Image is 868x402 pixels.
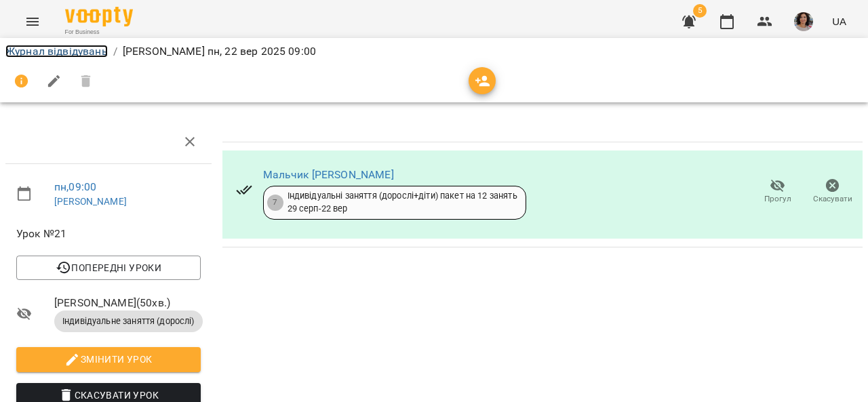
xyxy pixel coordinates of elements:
[267,195,283,211] div: 7
[794,12,813,31] img: d9c92f593e129183708ef02aeb897e7f.jpg
[813,193,852,205] span: Скасувати
[27,260,190,276] span: Попередні уроки
[263,168,394,181] a: Мальчик [PERSON_NAME]
[827,9,852,34] button: UA
[65,28,133,37] span: For Business
[764,193,791,205] span: Прогул
[54,315,203,327] span: Індивідуальне заняття (дорослі)
[54,180,96,193] a: пн , 09:00
[750,173,805,211] button: Прогул
[54,295,201,311] span: [PERSON_NAME] ( 50 хв. )
[27,351,190,367] span: Змінити урок
[5,45,108,58] a: Журнал відвідувань
[16,5,49,38] button: Menu
[123,43,316,60] p: [PERSON_NAME] пн, 22 вер 2025 09:00
[16,256,201,280] button: Попередні уроки
[832,14,846,28] span: UA
[288,190,517,215] div: Індивідуальні заняття (дорослі+діти) пакет на 12 занять 29 серп - 22 вер
[65,7,133,26] img: Voopty Logo
[54,196,127,207] a: [PERSON_NAME]
[805,173,860,211] button: Скасувати
[113,43,117,60] li: /
[16,347,201,371] button: Змінити урок
[16,226,201,242] span: Урок №21
[5,43,863,60] nav: breadcrumb
[693,4,707,18] span: 5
